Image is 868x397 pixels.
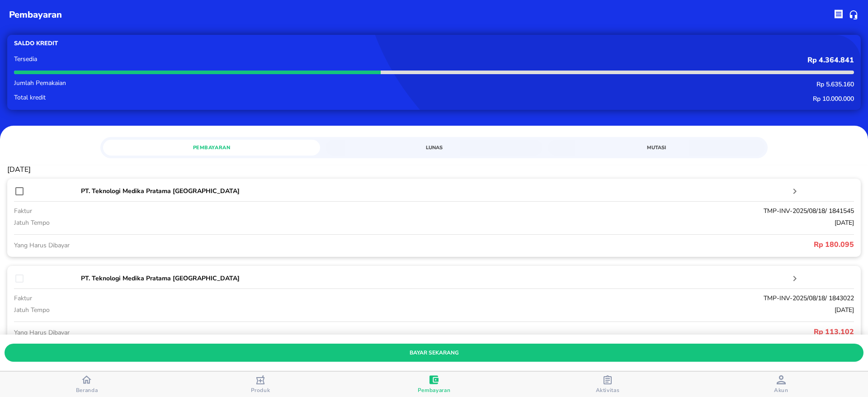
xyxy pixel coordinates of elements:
[325,140,542,156] a: Lunas
[12,348,856,358] span: bayar sekarang
[81,186,789,196] p: PT. Teknologi Medika Pratama [GEOGRAPHIC_DATA]
[774,387,788,394] span: Akun
[596,387,620,394] span: Aktivitas
[364,218,854,227] p: [DATE]
[14,80,364,86] p: Jumlah Pemakaian
[251,387,270,394] span: Produk
[434,326,854,337] p: Rp 113.102
[434,239,854,250] p: Rp 180.095
[14,241,434,250] p: Yang Harus Dibayar
[14,56,364,62] p: Tersedia
[14,328,434,337] p: Yang Harus Dibayar
[364,80,854,89] p: Rp 5.635.160
[694,372,868,397] button: Akun
[331,143,537,152] span: Lunas
[364,206,854,216] p: TMP-INV-2025/08/18/ 1841545
[14,39,434,48] p: Saldo kredit
[14,305,364,315] p: jatuh tempo
[418,387,451,394] span: Pembayaran
[521,372,694,397] button: Aktivitas
[364,293,854,303] p: TMP-INV-2025/08/18/ 1843022
[174,372,347,397] button: Produk
[108,143,315,152] span: Pembayaran
[100,137,768,156] div: simple tabs
[14,206,364,216] p: faktur
[81,274,789,283] p: PT. Teknologi Medika Pratama [GEOGRAPHIC_DATA]
[103,140,320,156] a: Pembayaran
[76,387,98,394] span: Beranda
[7,165,861,174] p: [DATE]
[347,372,521,397] button: Pembayaran
[14,95,364,101] p: Total kredit
[364,56,854,65] p: Rp 4.364.841
[553,143,759,152] span: Mutasi
[364,305,854,315] p: [DATE]
[14,293,364,303] p: faktur
[5,344,863,362] button: bayar sekarang
[364,95,854,103] p: Rp 10.000.000
[9,8,62,22] p: pembayaran
[14,218,364,227] p: jatuh tempo
[548,140,765,156] a: Mutasi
